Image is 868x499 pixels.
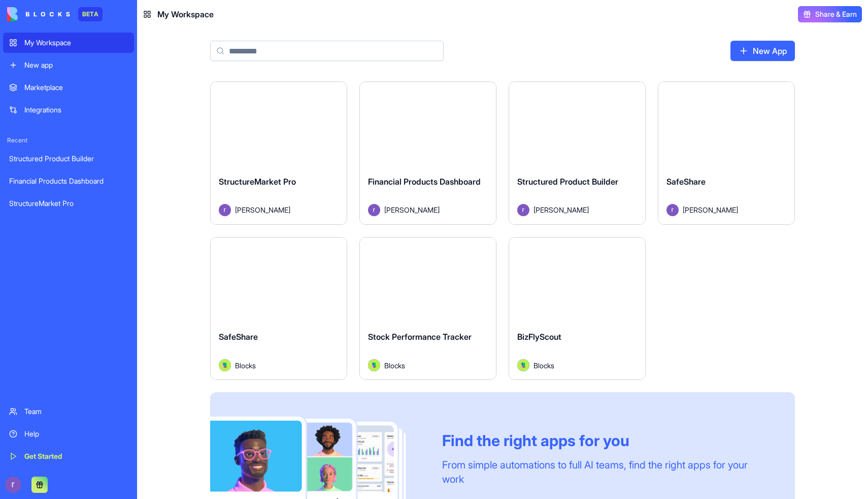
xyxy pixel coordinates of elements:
a: Help [3,424,134,444]
span: Blocks [533,360,554,371]
img: Avatar [666,204,679,216]
span: [PERSON_NAME] [683,204,738,215]
a: Team [3,401,134,422]
a: Financial Products Dashboard [3,171,134,191]
span: StructureMarket Pro [219,177,296,187]
button: Share & Earn [798,6,862,22]
span: Recent [3,136,134,144]
div: Integrations [24,105,128,115]
span: BizFlyScout [517,332,561,342]
span: Blocks [384,360,405,371]
img: ACg8ocK9p4COroYERF96wq_Nqbucimpd5rvzMLLyBNHYTn_bI3RzLw=s96-c [5,477,21,493]
a: New App [730,41,795,61]
span: Stock Performance Tracker [368,332,472,342]
img: Avatar [368,204,380,216]
span: My Workspace [157,8,214,20]
div: Find the right apps for you [442,431,771,450]
div: Financial Products Dashboard [9,176,128,186]
span: [PERSON_NAME] [384,204,440,215]
a: BETA [7,7,103,21]
img: Avatar [219,204,231,216]
span: SafeShare [219,332,258,342]
span: [PERSON_NAME] [533,204,589,215]
div: Structured Product Builder [9,154,128,164]
span: Blocks [235,360,256,371]
a: SafeShareAvatarBlocks [210,237,347,380]
a: Structured Product BuilderAvatar[PERSON_NAME] [509,81,646,225]
a: My Workspace [3,33,134,53]
a: Integrations [3,100,134,120]
a: SafeShareAvatar[PERSON_NAME] [658,81,795,225]
a: Get Started [3,446,134,466]
img: Avatar [517,359,529,371]
a: Stock Performance TrackerAvatarBlocks [359,237,496,380]
img: logo [7,7,70,21]
div: Help [24,429,128,439]
a: Financial Products DashboardAvatar[PERSON_NAME] [359,81,496,225]
a: Structured Product Builder [3,149,134,169]
div: Team [24,406,128,417]
span: Structured Product Builder [517,177,618,187]
a: StructureMarket ProAvatar[PERSON_NAME] [210,81,347,225]
div: My Workspace [24,38,128,48]
div: BETA [78,7,103,21]
div: Get Started [24,451,128,461]
img: Avatar [219,359,231,371]
a: BizFlyScoutAvatarBlocks [509,237,646,380]
a: StructureMarket Pro [3,193,134,214]
div: StructureMarket Pro [9,198,128,209]
div: New app [24,60,128,70]
img: Avatar [368,359,380,371]
span: Financial Products Dashboard [368,177,481,187]
a: Marketplace [3,77,134,98]
span: [PERSON_NAME] [235,204,290,215]
div: Marketplace [24,82,128,93]
img: Avatar [517,204,529,216]
span: SafeShare [666,177,706,187]
span: Share & Earn [815,9,857,19]
div: From simple automations to full AI teams, find the right apps for your work [442,458,771,486]
a: New app [3,55,134,75]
